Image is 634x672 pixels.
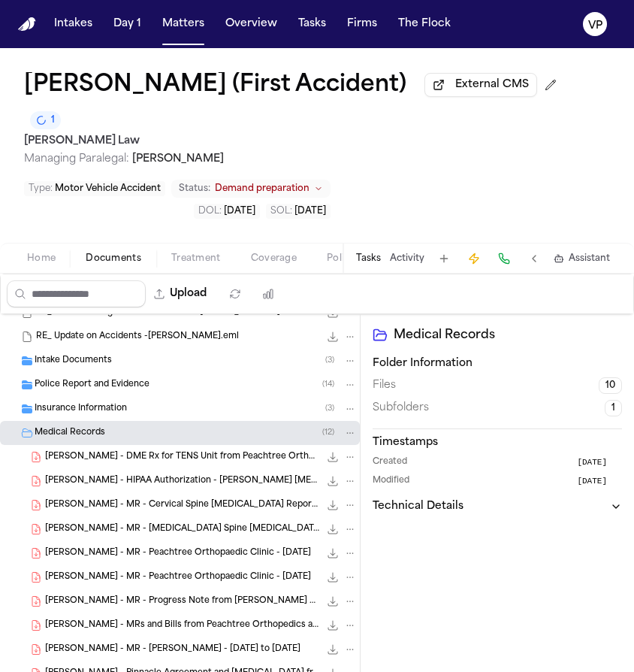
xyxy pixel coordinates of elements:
[373,499,463,514] h3: Technical Details
[394,326,622,344] h2: Medical Records
[322,380,334,389] span: ( 14 )
[35,355,112,368] span: Intake Documents
[463,248,485,269] button: Create Immediate Task
[27,253,56,265] span: Home
[327,253,355,265] span: Police
[45,475,319,488] span: [PERSON_NAME] - HIPAA Authorization - [PERSON_NAME] [MEDICAL_DATA]
[325,450,340,465] button: Download L. Brehm - DME Rx for TENS Unit from Peachtree Orthopaedic - 12.10.24
[219,11,283,38] button: Overview
[45,499,319,512] span: [PERSON_NAME] - MR - Cervical Spine [MEDICAL_DATA] Report from Advanced Imaging Centers - [DATE]
[24,153,129,165] span: Managing Paralegal:
[36,331,239,344] span: RE_ Update on Accidents -[PERSON_NAME].eml
[569,253,610,265] span: Assistant
[270,207,292,216] span: SOL :
[266,204,331,219] button: Edit SOL: 2026-07-23
[325,546,340,561] button: Download L. Brehm - MR - Peachtree Orthopaedic Clinic - 11.8.24
[171,180,331,198] button: Change status from Demand preparation
[392,11,457,38] button: The Flock
[45,451,319,464] span: [PERSON_NAME] - DME Rx for TENS Unit from Peachtree Orthopaedic - [DATE]
[356,253,381,265] button: Tasks
[292,11,332,38] button: Tasks
[373,456,407,469] span: Created
[194,204,260,219] button: Edit DOL: 2024-07-23
[325,356,334,365] span: ( 3 )
[341,11,383,38] button: Firms
[24,132,610,150] h2: [PERSON_NAME] Law
[325,594,340,609] button: Download L. Brehm - MR - Progress Note from David Tran MD - 5.21.25
[605,400,622,416] span: 1
[45,571,311,584] span: [PERSON_NAME] - MR - Peachtree Orthopaedic Clinic - [DATE]
[55,184,161,193] span: Motor Vehicle Accident
[179,183,210,195] span: Status:
[224,207,255,216] span: [DATE]
[45,643,300,656] span: [PERSON_NAME] - MR - [PERSON_NAME] - [DATE] to [DATE]
[18,17,36,32] a: Home
[325,522,340,537] button: Download L. Brehm - MR - Lumbar Spine MRI Report from Advanced Imaging Centers - 8.10.22
[107,11,147,38] button: Day 1
[455,77,529,92] span: External CMS
[7,280,146,307] input: Search files
[24,72,406,99] button: Edit matter name
[48,11,98,38] button: Intakes
[45,595,319,608] span: [PERSON_NAME] - MR - Progress Note from [PERSON_NAME] MD - [DATE]
[577,456,622,469] button: [DATE]
[45,619,319,632] span: [PERSON_NAME] - MRs and Bills from Peachtree Orthopedics and Others - 7.2024 to 5.2025
[577,475,622,488] button: [DATE]
[146,280,216,307] button: Upload
[86,253,141,265] span: Documents
[373,401,429,416] span: Subfolders
[325,618,340,633] button: Download L. Brehm - MRs and Bills from Peachtree Orthopedics and Others - 7.2024 to 5.2025
[156,11,210,38] button: Matters
[35,427,105,440] span: Medical Records
[171,253,221,265] span: Treatment
[24,181,165,196] button: Edit Type: Motor Vehicle Accident
[577,456,607,469] span: [DATE]
[577,475,607,488] span: [DATE]
[325,498,340,513] button: Download L. Brehm - MR - Cervical Spine MRI Report from Advanced Imaging Centers - 8.10.22
[325,474,340,489] button: Download L. Brehm - HIPAA Authorization - Watts Chiropractic
[325,404,334,413] span: ( 3 )
[215,183,309,195] span: Demand preparation
[373,435,622,450] h3: Timestamps
[325,570,340,585] button: Download L. Brehm - MR - Peachtree Orthopaedic Clinic - 9.26.24
[35,403,127,416] span: Insurance Information
[433,248,454,269] button: Add Task
[29,184,53,193] span: Type :
[30,111,61,129] button: 1 active task
[554,253,610,265] button: Assistant
[251,253,297,265] span: Coverage
[494,248,515,269] button: Make a Call
[373,475,409,488] span: Modified
[35,379,149,392] span: Police Report and Evidence
[198,207,222,216] span: DOL :
[45,523,319,536] span: [PERSON_NAME] - MR - [MEDICAL_DATA] Spine [MEDICAL_DATA] Report from Advanced Imaging Centers - [...
[51,114,55,126] span: 1
[18,17,36,32] img: Finch Logo
[325,642,340,657] button: Download L. Brehm - MR - Watts Chiro - 7.29.24 to 7.31.24
[24,72,406,99] h1: [PERSON_NAME] (First Accident)
[373,378,396,393] span: Files
[132,153,224,165] span: [PERSON_NAME]
[325,329,340,344] button: Download RE_ Update on Accidents -Brehm.eml
[599,377,622,394] span: 10
[424,73,537,97] button: External CMS
[45,547,311,560] span: [PERSON_NAME] - MR - Peachtree Orthopaedic Clinic - [DATE]
[322,428,334,437] span: ( 12 )
[390,253,424,265] button: Activity
[373,356,622,371] h3: Folder Information
[373,499,622,514] button: Technical Details
[294,207,326,216] span: [DATE]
